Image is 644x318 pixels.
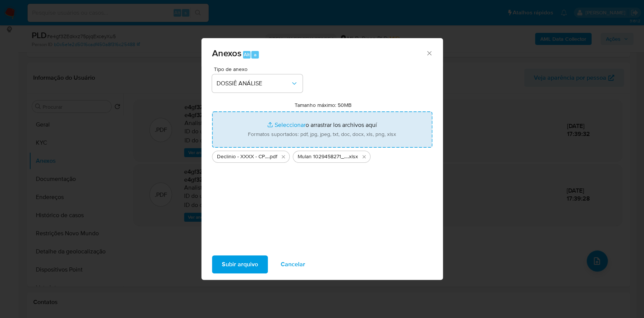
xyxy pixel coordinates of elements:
[298,153,348,161] span: Mulan 1029458271_2025_09_26_15_23_47
[212,46,241,60] span: Anexos
[217,153,269,161] span: Declinio - XXXX - CPF 45558349840 - [PERSON_NAME]
[212,74,303,93] button: DOSSIÊ ANÁLISE
[360,152,369,161] button: Eliminar Mulan 1029458271_2025_09_26_15_23_47.xlsx
[217,80,290,87] span: DOSSIÊ ANÁLISE
[348,153,358,161] span: .xlsx
[426,49,432,56] button: Cerrar
[279,152,288,161] button: Eliminar Declinio - XXXX - CPF 45558349840 - LUIS MAI KING MING.pdf
[254,51,257,58] span: a
[212,148,432,163] ul: Archivos seleccionados
[214,66,304,72] span: Tipo de anexo
[222,256,258,273] span: Subir arquivo
[269,153,277,161] span: .pdf
[281,256,305,273] span: Cancelar
[271,255,315,273] button: Cancelar
[212,255,268,273] button: Subir arquivo
[295,102,352,108] label: Tamanho máximo: 50MB
[244,51,250,58] span: Alt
